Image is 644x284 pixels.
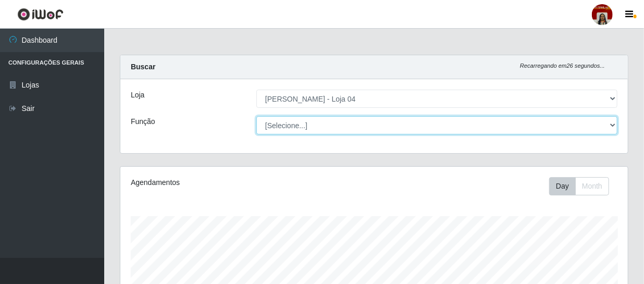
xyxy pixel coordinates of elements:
div: First group [549,177,609,195]
button: Day [549,177,576,195]
div: Agendamentos [131,177,325,188]
i: Recarregando em 26 segundos... [520,63,605,69]
div: Toolbar with button groups [549,177,617,195]
img: CoreUI Logo [17,8,64,21]
strong: Buscar [131,63,155,71]
button: Month [575,177,609,195]
label: Loja [131,90,144,101]
label: Função [131,116,155,127]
